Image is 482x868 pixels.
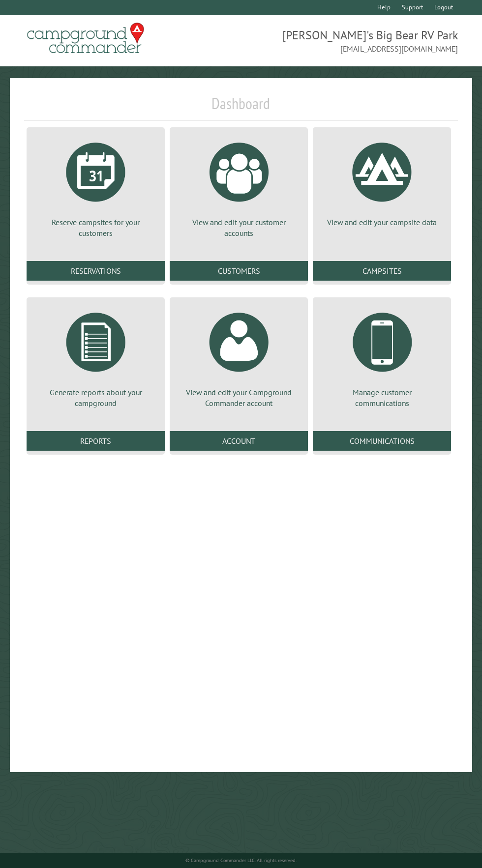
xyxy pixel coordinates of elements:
p: Reserve campsites for your customers [38,217,153,239]
span: [PERSON_NAME]'s Big Bear RV Park [EMAIL_ADDRESS][DOMAIN_NAME] [241,27,458,55]
a: View and edit your customer accounts [181,135,296,239]
a: Generate reports about your campground [38,305,153,409]
a: View and edit your Campground Commander account [181,305,296,409]
p: View and edit your campsite data [325,217,439,228]
p: Generate reports about your campground [38,387,153,409]
img: Campground Commander [24,19,147,58]
h1: Dashboard [24,94,458,121]
p: View and edit your Campground Commander account [181,387,296,409]
a: View and edit your campsite data [325,135,439,228]
p: Manage customer communications [325,387,439,409]
a: Campsites [313,261,451,281]
small: © Campground Commander LLC. All rights reserved. [185,857,297,864]
a: Customers [170,261,308,281]
a: Account [170,431,308,451]
a: Manage customer communications [325,305,439,409]
p: View and edit your customer accounts [181,217,296,239]
a: Reservations [27,261,165,281]
a: Reserve campsites for your customers [38,135,153,239]
a: Reports [27,431,165,451]
a: Communications [313,431,451,451]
